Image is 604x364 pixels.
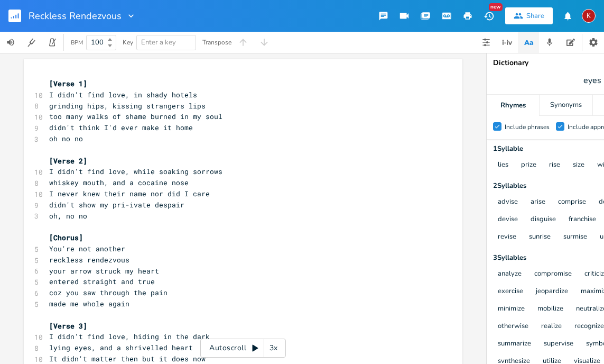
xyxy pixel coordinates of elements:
span: [Verse 3] [49,321,87,331]
div: Rhymes [487,95,539,116]
button: supervise [544,340,573,349]
button: jeopardize [536,287,568,296]
button: lies [498,161,508,170]
span: too many walks of shame burned in my soul [49,112,222,121]
span: entered straight and true [49,277,155,286]
button: rise [549,161,560,170]
button: analyze [498,270,522,279]
button: realize [541,322,562,331]
button: New [478,6,499,25]
div: Share [526,11,544,21]
span: reckless rendezvous [49,255,129,265]
span: I didn't find love, hiding in the dark [49,332,210,341]
button: sunrise [529,233,551,242]
button: prize [521,161,536,170]
span: [Verse 2] [49,156,87,166]
span: whiskey mouth, and a cocaine nose [49,178,189,187]
button: summarize [498,340,531,349]
span: It didn't matter then but it does now [49,354,206,363]
button: revise [498,233,516,242]
button: compromise [534,270,572,279]
span: lying eyes, and a shrivelled heart [49,343,193,352]
button: minimize [498,305,525,314]
button: surmise [563,233,587,242]
span: oh, no no [49,211,87,221]
button: Share [505,7,553,24]
div: New [489,3,503,11]
div: kerynlee24 [582,9,596,23]
button: devise [498,215,518,224]
button: advise [498,198,518,207]
button: recognize [574,322,604,331]
button: franchise [569,215,596,224]
span: I never knew their name nor did I care [49,189,210,198]
button: disguise [531,215,556,224]
div: 3x [264,339,283,358]
button: comprise [558,198,586,207]
span: made me whole again [49,299,129,308]
button: arise [531,198,545,207]
div: Transpose [202,39,231,46]
div: Autoscroll [200,339,286,358]
div: BPM [71,40,83,46]
div: Include phrases [505,124,550,130]
button: K [582,4,596,28]
span: I didn't find love, while soaking sorrows [49,167,222,176]
div: Key [123,39,133,46]
span: You're not another [49,244,125,253]
button: size [573,161,584,170]
button: otherwise [498,322,528,331]
span: didn't think I'd ever make it home [49,123,193,132]
span: oh no no [49,134,83,143]
button: mobilize [537,305,563,314]
span: didn't show my pri-ivate despair [49,200,184,210]
span: I didn't find love, in shady hotels [49,90,197,99]
span: eyes [583,75,601,87]
span: [Verse 1] [49,79,87,88]
span: coz you saw through the pain [49,288,168,297]
span: Reckless Rendezvous [29,11,122,21]
span: Enter a key [141,38,176,47]
span: your arrow struck my heart [49,266,159,276]
span: [Chorus] [49,233,83,242]
button: exercise [498,287,523,296]
span: grinding hips, kissing strangers lips [49,101,206,111]
div: Synonyms [540,95,592,116]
